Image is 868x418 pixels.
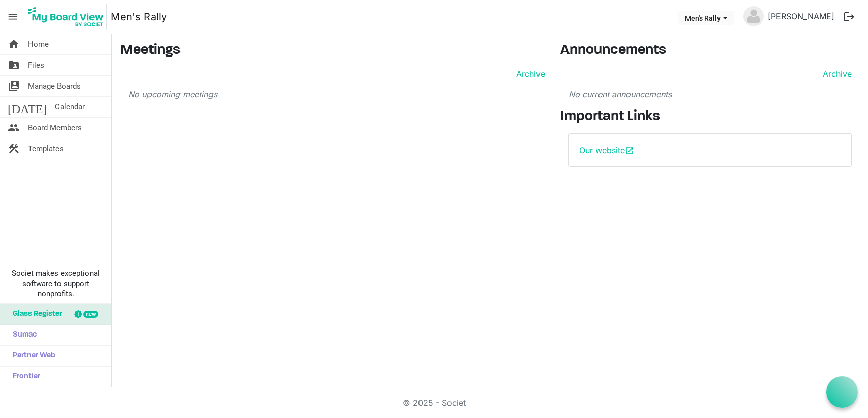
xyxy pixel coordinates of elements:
span: people [8,118,20,138]
div: new [83,311,98,318]
span: switch_account [8,76,20,96]
h3: Important Links [560,108,860,126]
span: Manage Boards [28,76,81,96]
h3: Meetings [120,42,545,60]
button: logout [839,6,860,27]
a: Archive [819,68,852,80]
span: open_in_new [625,146,634,155]
span: Sumac [8,325,37,345]
span: home [8,34,20,54]
button: Men's Rally dropdownbutton [678,11,734,25]
span: construction [8,138,20,159]
a: Archive [512,68,545,80]
span: Board Members [28,118,82,138]
span: Templates [28,138,64,159]
span: Frontier [8,367,40,387]
a: My Board View Logo [25,4,111,30]
a: Our websiteopen_in_new [579,145,634,155]
span: menu [3,7,22,26]
p: No current announcements [568,88,852,100]
a: Men's Rally [111,7,167,27]
img: no-profile-picture.svg [743,6,764,26]
span: Home [28,34,49,54]
span: Partner Web [8,346,55,366]
span: Glass Register [8,304,62,324]
a: [PERSON_NAME] [764,6,839,26]
span: folder_shared [8,55,20,75]
img: My Board View Logo [25,4,107,30]
p: No upcoming meetings [128,88,545,100]
span: [DATE] [8,97,47,117]
span: Societ makes exceptional software to support nonprofits. [5,268,107,299]
a: © 2025 - Societ [403,398,466,408]
span: Files [28,55,44,75]
span: Calendar [55,97,85,117]
h3: Announcements [560,42,860,60]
